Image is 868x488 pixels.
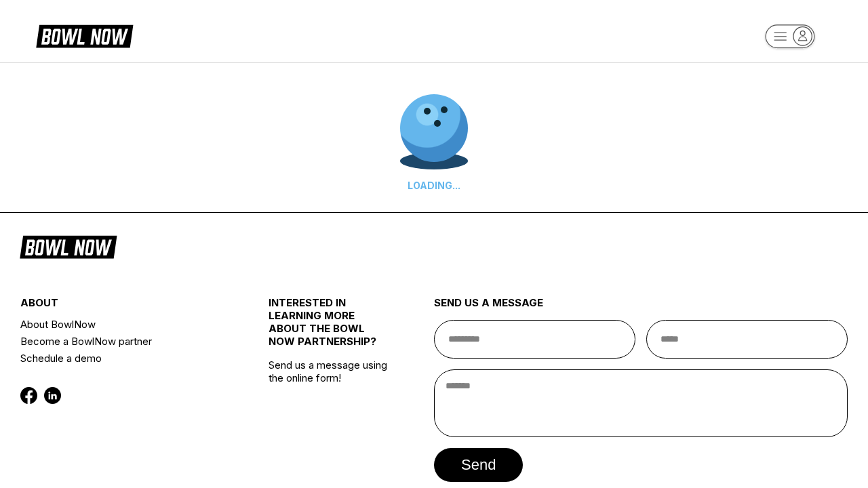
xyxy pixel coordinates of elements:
[20,333,227,350] a: Become a BowlNow partner
[434,296,848,320] div: send us a message
[20,350,227,367] a: Schedule a demo
[400,180,468,191] div: LOADING...
[20,296,227,316] div: about
[269,296,393,359] div: INTERESTED IN LEARNING MORE ABOUT THE BOWL NOW PARTNERSHIP?
[434,448,523,482] button: send
[20,316,227,333] a: About BowlNow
